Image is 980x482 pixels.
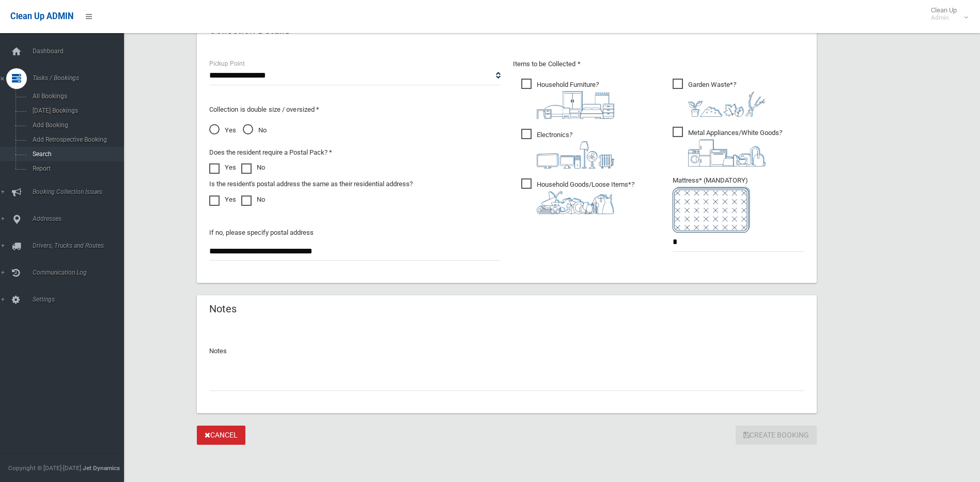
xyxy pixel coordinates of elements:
span: Drivers, Trucks and Routes [29,242,132,249]
span: No [243,124,267,137]
img: 394712a680b73dbc3d2a6a3a7ffe5a07.png [537,141,614,169]
small: Admin [931,14,957,22]
i: ? [537,180,634,214]
span: Report [29,165,123,172]
a: Cancel [197,426,245,445]
span: Addresses [29,215,132,222]
img: e7408bece873d2c1783593a074e5cb2f.png [673,187,750,233]
label: If no, please specify postal address [209,227,314,239]
span: All Bookings [29,93,123,100]
span: Tasks / Bookings [29,74,132,82]
span: Add Retrospective Booking [29,136,123,143]
img: 4fd8a5c772b2c999c83690221e5242e0.png [688,91,766,117]
i: ? [688,81,766,117]
span: Yes [209,124,236,137]
span: Search [29,150,123,158]
span: Household Goods/Loose Items* [521,178,634,214]
span: Dashboard [29,48,132,55]
span: [DATE] Bookings [29,107,123,114]
p: Collection is double size / oversized * [209,103,501,116]
span: Booking Collection Issues [29,188,132,195]
label: Yes [209,193,236,206]
label: No [241,193,265,206]
label: Yes [209,161,236,174]
label: No [241,161,265,174]
img: b13cc3517677393f34c0a387616ef184.png [537,191,614,214]
label: Is the resident's postal address the same as their residential address? [209,178,413,190]
span: Metal Appliances/White Goods [673,127,782,167]
p: Items to be Collected * [513,58,804,70]
span: Copyright © [DATE]-[DATE] [8,464,81,472]
span: Electronics [521,129,614,169]
img: 36c1b0289cb1767239cdd3de9e694f19.png [688,139,766,167]
strong: Jet Dynamics [83,464,120,472]
span: Mattress* (MANDATORY) [673,176,804,233]
span: Communication Log [29,269,132,276]
img: aa9efdbe659d29b613fca23ba79d85cb.png [537,91,614,119]
span: Add Booking [29,122,123,129]
span: Clean Up [926,6,967,22]
i: ? [537,131,614,169]
header: Notes [197,299,249,319]
i: ? [537,81,614,119]
p: Notes [209,345,804,357]
label: Does the resident require a Postal Pack? * [209,146,332,159]
span: Household Furniture [521,79,614,119]
i: ? [688,129,782,167]
span: Settings [29,296,132,303]
span: Clean Up ADMIN [10,11,73,21]
span: Garden Waste* [673,79,766,117]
